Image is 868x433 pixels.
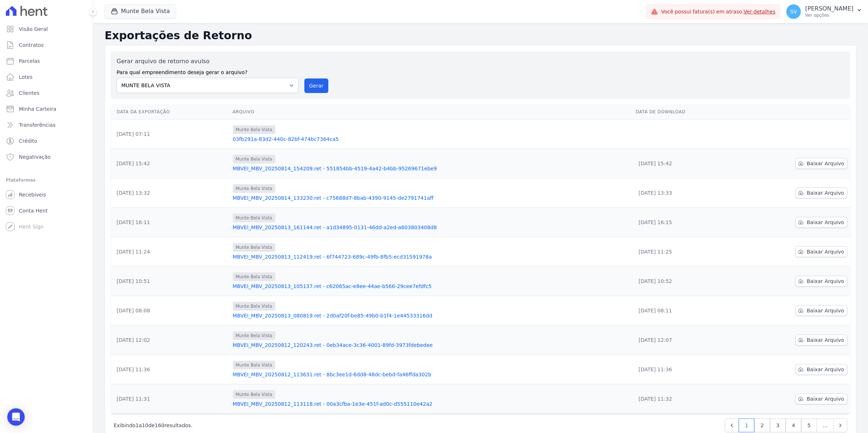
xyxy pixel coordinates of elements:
span: Munte Bela Vista [233,272,275,281]
span: Baixar Arquivo [807,366,844,373]
a: 1 [739,418,754,432]
td: [DATE] 11:32 [633,384,739,414]
span: Munte Bela Vista [233,184,275,193]
a: Visão Geral [3,22,90,36]
a: Lotes [3,70,90,84]
span: Baixar Arquivo [807,219,844,226]
span: Contratos [19,41,44,49]
h2: Exportações de Retorno [105,29,856,42]
td: [DATE] 11:24 [111,237,230,267]
span: Munte Bela Vista [233,361,275,369]
span: Negativação [19,153,51,161]
a: MBVEI_MBV_20250813_080819.ret - 2d0af20f-be85-49b0-b1f4-1e44533316dd [233,312,630,319]
span: Baixar Arquivo [807,395,844,402]
span: Baixar Arquivo [807,336,844,344]
a: MBVEI_MBV_20250813_161144.ret - a1d34895-0131-46dd-a2ed-a603803408d8 [233,224,630,231]
td: [DATE] 10:52 [633,267,739,296]
a: Baixar Arquivo [795,393,847,404]
span: Conta Hent [19,207,48,214]
td: [DATE] 12:02 [111,325,230,355]
span: Lotes [19,73,33,81]
span: Munte Bela Vista [233,243,275,252]
a: Minha Carteira [3,102,90,116]
span: Munte Bela Vista [233,125,275,134]
p: [PERSON_NAME] [805,5,853,12]
a: Ver detalhes [744,9,776,15]
a: 2 [754,418,770,432]
span: Baixar Arquivo [807,248,844,255]
span: Munte Bela Vista [233,214,275,222]
a: Clientes [3,86,90,100]
span: Baixar Arquivo [807,189,844,197]
span: Crédito [19,137,37,145]
span: Munte Bela Vista [233,331,275,340]
a: Baixar Arquivo [795,305,847,316]
a: MBVEI_MBV_20250812_113118.ret - 00a3cfba-1e3e-451f-ad0c-d555110e42a2 [233,400,630,408]
span: 160 [155,422,165,428]
th: Data de Download [633,105,739,120]
span: 10 [142,422,149,428]
span: Baixar Arquivo [807,278,844,285]
a: Baixar Arquivo [795,217,847,228]
a: Baixar Arquivo [795,364,847,375]
label: Gerar arquivo de retorno avulso [117,57,299,66]
div: Open Intercom Messenger [7,408,25,426]
a: Baixar Arquivo [795,246,847,257]
span: Recebíveis [19,191,46,198]
a: Baixar Arquivo [795,276,847,287]
a: Contratos [3,38,90,52]
td: [DATE] 13:32 [111,178,230,208]
td: [DATE] 08:11 [633,296,739,325]
span: Transferências [19,121,56,129]
a: Parcelas [3,54,90,68]
span: Minha Carteira [19,105,56,113]
a: 03fb291a-83d2-440c-82bf-474bc7364ca5 [233,135,630,143]
td: [DATE] 13:33 [633,178,739,208]
button: Gerar [304,78,328,93]
a: Transferências [3,118,90,132]
th: Arquivo [230,105,633,120]
a: Next [833,418,847,432]
p: Exibindo a de resultados. [114,422,192,429]
div: Plataformas [6,176,87,185]
a: 3 [770,418,786,432]
a: Recebíveis [3,187,90,202]
span: … [816,418,834,432]
span: Munte Bela Vista [233,302,275,311]
span: SV [790,9,797,14]
a: MBVEI_MBV_20250812_113631.ret - 8bc3ee1d-6dd8-48dc-bebd-fa46ffda302b [233,371,630,378]
td: [DATE] 15:42 [633,149,739,178]
span: Parcelas [19,57,40,65]
td: [DATE] 16:11 [111,208,230,237]
a: 5 [801,418,817,432]
a: Baixar Arquivo [795,335,847,345]
td: [DATE] 08:08 [111,296,230,325]
a: Crédito [3,134,90,148]
td: [DATE] 15:42 [111,149,230,178]
label: Para qual empreendimento deseja gerar o arquivo? [117,66,299,76]
span: 1 [135,422,139,428]
a: MBVEI_MBV_20250814_133230.ret - c75688d7-8bab-4390-9145-de2791741aff [233,194,630,202]
td: [DATE] 16:15 [633,208,739,237]
a: MBVEI_MBV_20250813_105137.ret - c62065ac-e8ee-44ae-b566-29cee7efdfc5 [233,283,630,290]
span: Você possui fatura(s) em atraso. [661,8,775,16]
button: SV [PERSON_NAME] Ver opções [780,1,868,22]
span: Baixar Arquivo [807,307,844,314]
a: Baixar Arquivo [795,187,847,198]
td: [DATE] 11:25 [633,237,739,267]
span: Visão Geral [19,25,48,33]
button: Munte Bela Vista [105,4,176,18]
td: [DATE] 07:11 [111,120,230,149]
p: Ver opções [805,12,853,18]
a: MBVEI_MBV_20250814_154209.ret - 551854bb-4519-4a42-b4bb-95269671ebe9 [233,165,630,172]
a: 4 [786,418,801,432]
td: [DATE] 10:51 [111,267,230,296]
td: [DATE] 11:36 [111,355,230,384]
span: Clientes [19,89,39,97]
span: Munte Bela Vista [233,390,275,399]
a: Baixar Arquivo [795,158,847,169]
span: Baixar Arquivo [807,160,844,167]
a: Conta Hent [3,203,90,218]
th: Data da Exportação [111,105,230,120]
td: [DATE] 12:07 [633,325,739,355]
